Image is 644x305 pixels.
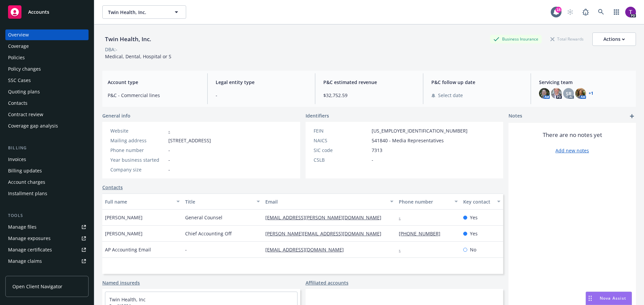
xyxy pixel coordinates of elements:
[105,246,151,253] span: AP Accounting Email
[625,7,636,17] img: photo
[168,128,170,134] a: -
[5,244,89,255] a: Manage certificates
[399,230,446,237] a: [PHONE_NUMBER]
[105,198,172,205] div: Full name
[5,267,89,278] a: Manage BORs
[5,256,89,266] a: Manage claims
[110,147,166,154] div: Phone number
[8,121,58,131] div: Coverage gap analysis
[5,212,89,219] div: Tools
[8,188,47,199] div: Installment plans
[539,79,631,86] span: Servicing team
[438,92,463,99] span: Select date
[372,137,444,144] span: 541840 - Media Representatives
[5,41,89,52] a: Coverage
[102,184,123,191] a: Contacts
[5,121,89,131] a: Coverage gap analysis
[102,35,154,44] div: Twin Health, Inc.
[5,64,89,74] a: Policy changes
[216,92,307,99] span: -
[5,177,89,187] a: Account charges
[566,90,572,97] span: SR
[110,166,166,173] div: Company size
[563,5,577,19] a: Start snowing
[168,156,170,163] span: -
[105,214,143,221] span: [PERSON_NAME]
[8,29,29,40] div: Overview
[8,41,29,52] div: Coverage
[586,292,594,305] div: Drag to move
[168,147,170,154] span: -
[8,165,42,176] div: Billing updates
[110,156,166,163] div: Year business started
[372,127,468,134] span: [US_EMPLOYER_IDENTIFICATION_NUMBER]
[8,75,31,86] div: SSC Cases
[8,154,26,165] div: Invoices
[265,198,386,205] div: Email
[110,137,166,144] div: Mailing address
[547,35,587,43] div: Total Rewards
[8,256,42,266] div: Manage claims
[263,194,396,210] button: Email
[5,233,89,244] a: Manage exposures
[551,88,562,99] img: photo
[575,88,586,99] img: photo
[555,7,561,13] div: 18
[306,112,329,119] span: Identifiers
[463,198,493,205] div: Key contact
[105,53,171,60] span: Medical, Dental, Hospital or S
[185,198,253,205] div: Title
[8,64,41,74] div: Policy changes
[399,198,450,205] div: Phone number
[8,52,25,63] div: Policies
[168,137,211,144] span: [STREET_ADDRESS]
[470,230,478,237] span: Yes
[265,214,387,221] a: [EMAIL_ADDRESS][PERSON_NAME][DOMAIN_NAME]
[314,147,369,154] div: SIC code
[579,5,592,19] a: Report a Bug
[8,109,43,120] div: Contract review
[102,112,130,119] span: General info
[5,109,89,120] a: Contract review
[5,154,89,165] a: Invoices
[314,137,369,144] div: NAICS
[555,147,589,154] a: Add new notes
[5,29,89,40] a: Overview
[185,246,187,253] span: -
[490,35,542,43] div: Business Insurance
[603,33,625,46] div: Actions
[592,32,636,46] button: Actions
[108,79,199,86] span: Account type
[306,279,348,286] a: Affiliated accounts
[628,112,636,120] a: add
[5,165,89,176] a: Billing updates
[5,75,89,86] a: SSC Cases
[323,79,415,86] span: P&C estimated revenue
[105,46,117,53] div: DBA: -
[323,92,415,99] span: $32,752.59
[8,222,37,232] div: Manage files
[5,222,89,232] a: Manage files
[5,3,89,21] a: Accounts
[8,233,51,244] div: Manage exposures
[589,91,593,95] a: +1
[372,147,382,154] span: 7313
[110,127,166,134] div: Website
[539,88,550,99] img: photo
[594,5,608,19] a: Search
[105,230,143,237] span: [PERSON_NAME]
[265,246,349,253] a: [EMAIL_ADDRESS][DOMAIN_NAME]
[600,295,626,301] span: Nova Assist
[461,194,503,210] button: Key contact
[8,177,45,187] div: Account charges
[5,188,89,199] a: Installment plans
[431,79,523,86] span: P&C follow up date
[12,283,62,290] span: Open Client Navigator
[5,86,89,97] a: Quoting plans
[5,145,89,151] div: Billing
[372,156,373,163] span: -
[102,194,182,210] button: Full name
[399,246,406,253] a: -
[182,194,263,210] button: Title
